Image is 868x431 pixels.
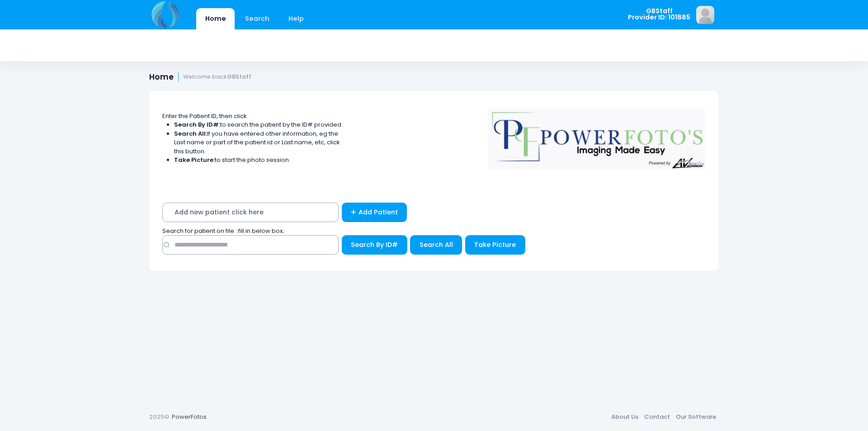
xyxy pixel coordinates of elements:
[673,409,719,425] a: Our Software
[410,235,462,255] button: Search All
[162,112,247,120] span: Enter the Patient ID, then click
[162,227,284,235] span: Search for patient on file : fill in below box;
[342,235,407,255] button: Search By ID#
[641,409,673,425] a: Contact
[183,74,251,81] small: Welcome back
[162,203,339,222] span: Add new patient click here
[149,72,251,82] h1: Home
[174,156,215,164] strong: Take Picture:
[149,412,169,421] span: 2025©
[196,8,235,29] a: Home
[696,6,714,24] img: image
[172,412,207,421] a: PowerFotos
[174,129,207,138] strong: Search All:
[174,129,343,156] li: If you have entered other information, eg the Last name or part of the patient id or Last name, e...
[484,103,710,170] img: Logo
[280,8,313,29] a: Help
[236,8,278,29] a: Search
[628,8,690,21] span: GBStaff Provider ID: 101885
[465,235,525,255] button: Take Picture
[174,120,220,129] strong: Search By ID#:
[351,240,398,249] span: Search By ID#
[174,156,343,165] li: to start the photo session.
[474,240,516,249] span: Take Picture
[342,203,407,222] a: Add Patient
[227,73,251,81] strong: GBStaff
[608,409,641,425] a: About Us
[174,120,343,129] li: to search the patient by the ID# provided.
[420,240,453,249] span: Search All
